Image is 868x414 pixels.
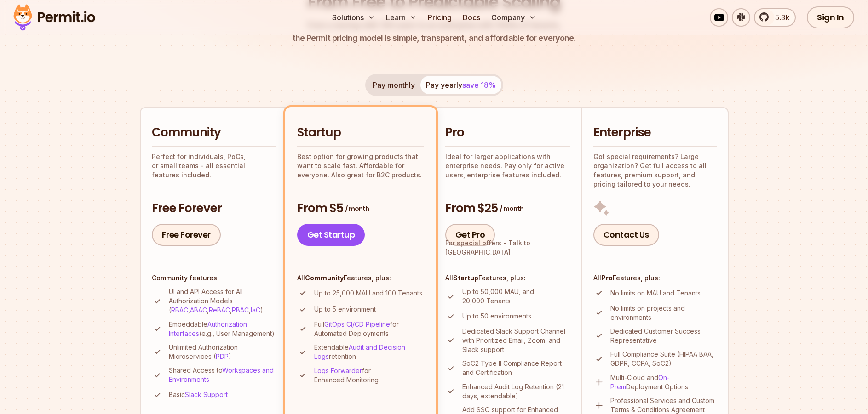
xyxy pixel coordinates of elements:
[314,305,376,314] p: Up to 5 environment
[445,238,570,257] div: For special offers -
[169,343,276,361] p: Unlimited Authorization Microservices ( )
[459,8,484,27] a: Docs
[297,125,424,141] h2: Startup
[770,12,789,23] span: 5.3k
[610,327,717,345] p: Dedicated Customer Success Representative
[314,289,422,298] p: Up to 25,000 MAU and 100 Tenants
[453,274,478,282] strong: Startup
[152,273,276,283] h4: Community features:
[445,273,570,283] h4: All Features, plus:
[297,152,424,180] p: Best option for growing products that want to scale fast. Affordable for everyone. Also great for...
[171,306,188,314] a: RBAC
[593,224,659,246] a: Contact Us
[593,125,717,141] h2: Enterprise
[462,382,570,401] p: Enhanced Audit Log Retention (21 days, extendable)
[754,8,796,27] a: 5.3k
[297,224,365,246] a: Get Startup
[610,350,717,368] p: Full Compliance Suite (HIPAA BAA, GDPR, CCPA, SoC2)
[424,8,455,27] a: Pricing
[601,274,613,282] strong: Pro
[152,224,221,246] a: Free Forever
[462,312,531,321] p: Up to 50 environments
[209,306,230,314] a: ReBAC
[382,8,420,27] button: Learn
[297,273,424,283] h4: All Features, plus:
[445,152,570,180] p: Ideal for larger applications with enterprise needs. Pay only for active users, enterprise featur...
[462,287,570,306] p: Up to 50,000 MAU, and 20,000 Tenants
[169,366,276,384] p: Shared Access to
[314,366,424,385] p: for Enhanced Monitoring
[297,200,424,217] h3: From $5
[314,367,362,374] a: Logs Forwarder
[324,320,390,328] a: GitOps CI/CD Pipeline
[169,320,247,337] a: Authorization Interfaces
[251,306,260,314] a: IaC
[314,343,424,361] p: Extendable retention
[169,390,228,399] p: Basic
[610,374,670,391] a: On-Prem
[593,273,717,283] h4: All Features, plus:
[152,200,276,217] h3: Free Forever
[152,152,276,180] p: Perfect for individuals, PoCs, or small teams - all essential features included.
[445,224,495,246] a: Get Pro
[488,8,540,27] button: Company
[185,391,228,398] a: Slack Support
[610,304,717,322] p: No limits on projects and environments
[610,289,701,298] p: No limits on MAU and Tenants
[462,327,570,354] p: Dedicated Slack Support Channel with Prioritized Email, Zoom, and Slack support
[445,125,570,141] h2: Pro
[328,8,379,27] button: Solutions
[445,200,570,217] h3: From $25
[169,320,276,338] p: Embeddable (e.g., User Management)
[593,152,717,189] p: Got special requirements? Large organization? Get full access to all features, premium support, a...
[190,306,207,314] a: ABAC
[314,320,424,338] p: Full for Automated Deployments
[169,287,276,315] p: UI and API Access for All Authorization Models ( , , , , )
[500,204,523,213] span: / month
[462,359,570,377] p: SoC2 Type II Compliance Report and Certification
[232,306,249,314] a: PBAC
[807,6,854,28] a: Sign In
[610,373,717,391] p: Multi-Cloud and Deployment Options
[345,204,369,213] span: / month
[9,2,99,33] img: Permit logo
[305,274,344,282] strong: Community
[216,352,229,360] a: PDP
[367,76,420,94] button: Pay monthly
[314,343,405,360] a: Audit and Decision Logs
[152,125,276,141] h2: Community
